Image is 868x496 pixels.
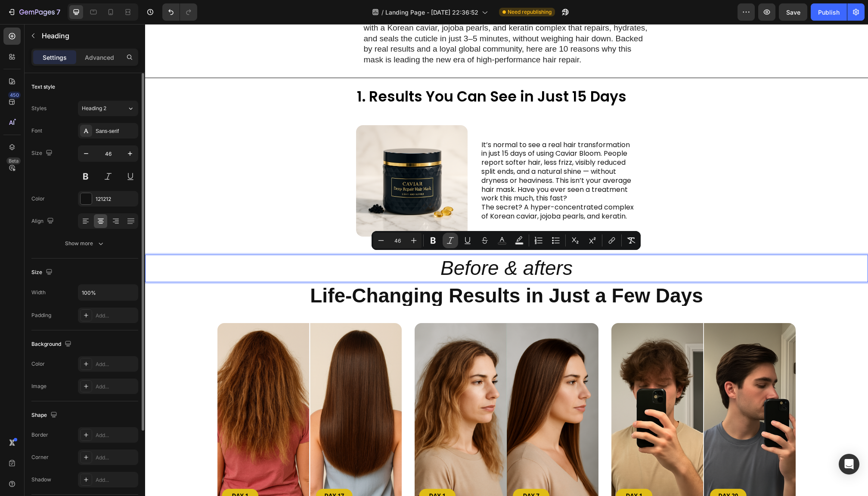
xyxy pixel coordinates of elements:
[779,3,807,21] button: Save
[165,260,558,283] strong: Life-Changing Results in Just a Few Days
[96,195,136,203] div: 121212
[211,101,322,213] img: gempages_580956719102820947-a65a50d1-5c92-41c7-a3e7-5d4e3f72352e.png
[336,117,491,197] p: It’s normal to see a real hair transformation in just 15 days of using Caviar Bloom. People repor...
[78,101,138,116] button: Heading 2
[78,285,138,300] input: Auto
[65,239,105,248] div: Show more
[31,127,42,135] div: Font
[82,105,106,112] span: Heading 2
[385,8,478,17] span: Landing Page - [DATE] 22:36:52
[295,233,428,255] i: Before & afters
[31,453,49,461] div: Corner
[211,63,492,83] h2: 1. Results You Can See in Just 15 Days
[839,454,859,474] div: Open Intercom Messenger
[96,312,136,320] div: Add...
[31,83,55,91] div: Text style
[6,157,21,164] div: Beta
[8,92,21,99] div: 450
[162,3,197,21] div: Undo/Redo
[42,31,135,41] p: Heading
[811,3,847,21] button: Publish
[786,9,800,16] span: Save
[3,3,64,21] button: 7
[31,360,45,368] div: Color
[31,236,138,251] button: Show more
[381,8,384,17] span: /
[31,339,73,350] div: Background
[96,476,136,484] div: Add...
[31,148,54,159] div: Size
[31,195,45,203] div: Color
[96,383,136,391] div: Add...
[145,24,868,496] iframe: Design area
[31,105,46,112] div: Styles
[31,289,46,296] div: Width
[31,216,56,227] div: Align
[96,127,136,135] div: Sans-serif
[508,8,552,16] span: Need republishing
[85,53,114,62] p: Advanced
[56,7,60,17] p: 7
[31,431,48,439] div: Border
[96,360,136,368] div: Add...
[31,311,51,319] div: Padding
[31,476,51,484] div: Shadow
[31,267,54,278] div: Size
[43,53,67,62] p: Settings
[818,8,840,17] div: Publish
[96,454,136,462] div: Add...
[31,382,46,390] div: Image
[466,299,651,483] img: Alt Image
[372,231,641,250] div: Editor contextual toolbar
[72,299,257,483] img: Alt Image
[270,299,454,483] img: Alt Image
[31,410,59,421] div: Shape
[96,431,136,439] div: Add...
